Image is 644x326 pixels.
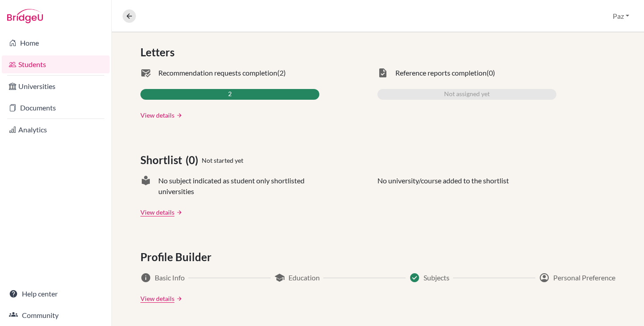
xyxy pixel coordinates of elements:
[395,68,487,78] span: Reference reports completion
[140,249,215,265] span: Profile Builder
[140,44,178,60] span: Letters
[2,121,110,139] a: Analytics
[202,156,243,165] span: Not started yet
[377,175,509,197] p: No university/course added to the shortlist
[277,68,286,78] span: (2)
[377,68,388,78] span: task
[158,68,277,78] span: Recommendation requests completion
[174,296,182,302] a: arrow_forward
[140,207,174,217] a: View details
[140,68,151,78] span: mark_email_read
[174,209,182,216] a: arrow_forward
[2,55,110,73] a: Students
[2,306,110,324] a: Community
[2,34,110,52] a: Home
[7,9,43,23] img: Bridge-U
[140,294,174,303] a: View details
[2,99,110,117] a: Documents
[2,77,110,95] a: Universities
[174,112,182,119] a: arrow_forward
[539,272,550,283] span: account_circle
[444,89,490,100] span: Not assigned yet
[409,272,420,283] span: Success
[158,175,319,197] span: No subject indicated as student only shortlisted universities
[553,272,615,283] span: Personal Preference
[155,272,185,283] span: Basic Info
[140,272,151,283] span: info
[424,272,449,283] span: Subjects
[487,68,495,78] span: (0)
[186,152,202,168] span: (0)
[288,272,320,283] span: Education
[274,272,285,283] span: school
[2,285,110,303] a: Help center
[140,175,151,197] span: local_library
[609,8,633,25] button: Paz
[228,89,232,100] span: 2
[140,152,186,168] span: Shortlist
[140,110,174,120] a: View details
